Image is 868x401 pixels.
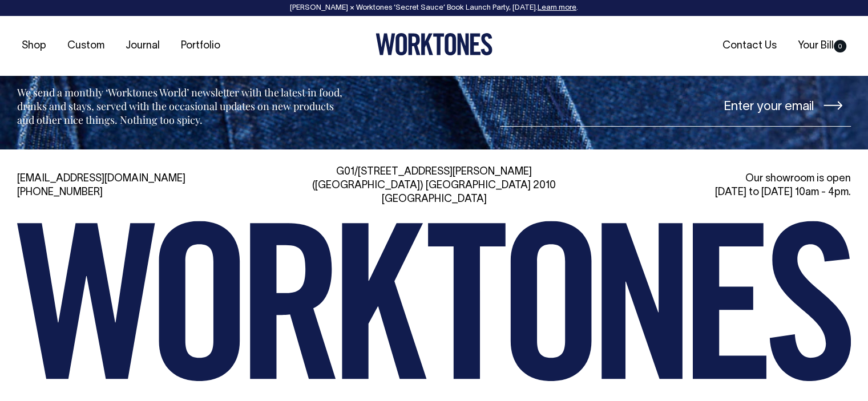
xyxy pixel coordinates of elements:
[584,172,851,200] div: Our showroom is open [DATE] to [DATE] 10am - 4pm.
[121,37,164,55] a: Journal
[793,37,851,55] a: Your Bill0
[538,5,576,11] a: Learn more
[63,37,109,55] a: Custom
[17,86,346,127] p: We send a monthly ‘Worktones World’ newsletter with the latest in food, drinks and stays, served ...
[500,84,851,127] input: Enter your email
[718,37,781,55] a: Contact Us
[17,37,51,55] a: Shop
[834,40,846,52] span: 0
[301,165,567,206] div: G01/[STREET_ADDRESS][PERSON_NAME] ([GEOGRAPHIC_DATA]) [GEOGRAPHIC_DATA] 2010 [GEOGRAPHIC_DATA]
[176,37,225,55] a: Portfolio
[17,174,185,184] a: [EMAIL_ADDRESS][DOMAIN_NAME]
[17,188,103,197] a: [PHONE_NUMBER]
[11,4,857,12] div: [PERSON_NAME] × Worktones ‘Secret Sauce’ Book Launch Party, [DATE]. .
